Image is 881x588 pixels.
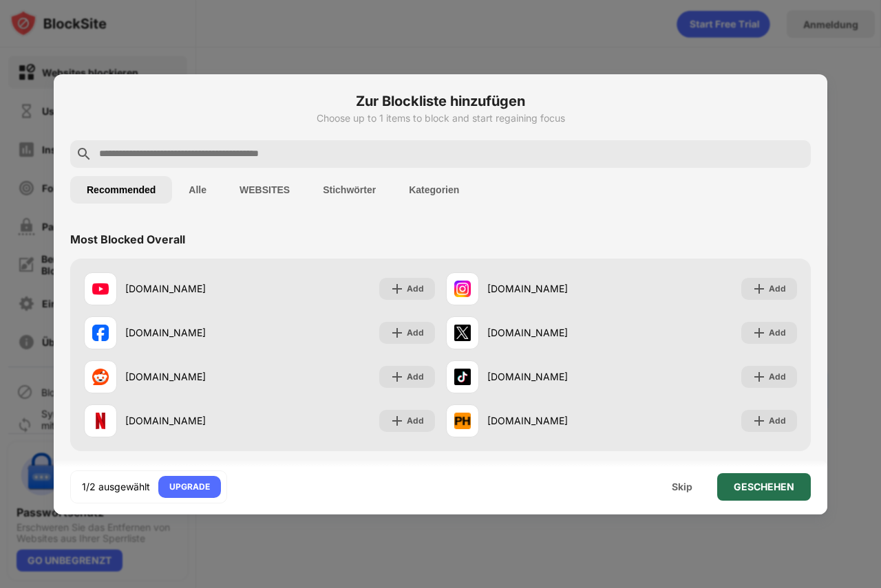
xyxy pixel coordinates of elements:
[172,176,223,204] button: Alle
[454,281,471,297] img: favicons
[487,281,622,296] div: [DOMAIN_NAME]
[769,414,786,428] div: Add
[769,282,786,296] div: Add
[769,370,786,384] div: Add
[487,325,622,340] div: [DOMAIN_NAME]
[454,325,471,341] img: favicons
[407,414,424,428] div: Add
[487,413,622,428] div: [DOMAIN_NAME]
[306,176,392,204] button: Stichwörter
[70,91,811,111] h6: Zur Blockliste hinzufügen
[92,413,109,429] img: favicons
[392,176,476,204] button: Kategorien
[454,369,471,385] img: favicons
[407,282,424,296] div: Add
[70,113,811,124] div: Choose up to 1 items to block and start regaining focus
[70,176,172,204] button: Recommended
[92,325,109,341] img: favicons
[125,281,259,296] div: [DOMAIN_NAME]
[125,325,259,340] div: [DOMAIN_NAME]
[407,326,424,340] div: Add
[70,232,185,246] div: Most Blocked Overall
[92,369,109,385] img: favicons
[76,146,92,162] img: search.svg
[487,369,622,384] div: [DOMAIN_NAME]
[769,326,786,340] div: Add
[169,480,210,494] div: UPGRADE
[82,480,150,494] div: 1/2 ausgewählt
[125,413,259,428] div: [DOMAIN_NAME]
[734,481,794,492] div: GESCHEHEN
[672,481,692,492] div: Skip
[223,176,306,204] button: WEBSITES
[407,370,424,384] div: Add
[92,281,109,297] img: favicons
[454,413,471,429] img: favicons
[125,369,259,384] div: [DOMAIN_NAME]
